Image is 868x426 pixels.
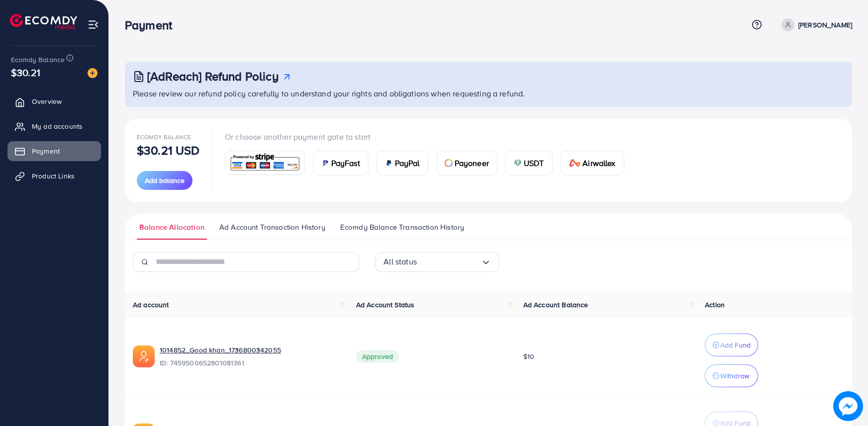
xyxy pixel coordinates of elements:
[417,254,481,269] input: Search for option
[356,300,415,310] span: Ad Account Status
[523,300,588,310] span: Ad Account Balance
[395,157,420,169] span: PayPal
[777,18,852,31] a: [PERSON_NAME]
[385,159,393,167] img: card
[7,91,101,111] a: Overview
[833,391,863,421] img: image
[225,131,632,143] p: Or choose another payment gate to start
[139,222,204,233] span: Balance Allocation
[137,144,200,156] p: $30.21 USD
[720,370,749,382] p: Withdraw
[313,151,369,175] a: cardPayFast
[569,159,581,167] img: card
[7,116,101,136] a: My ad accounts
[356,350,399,363] span: Approved
[375,252,499,272] div: Search for option
[32,146,60,156] span: Payment
[582,157,615,169] span: Airwallex
[514,159,522,167] img: card
[147,69,279,84] h3: [AdReach] Refund Policy
[7,141,101,161] a: Payment
[160,358,340,368] span: ID: 7459500652801081361
[436,151,497,175] a: cardPayoneer
[445,159,453,167] img: card
[321,159,329,167] img: card
[219,222,325,233] span: Ad Account Transaction History
[137,171,193,190] button: Add balance
[331,157,360,169] span: PayFast
[523,351,534,361] span: $10
[32,171,75,181] span: Product Links
[377,151,428,175] a: cardPayPal
[705,300,725,310] span: Action
[225,151,305,175] a: card
[32,96,62,106] span: Overview
[88,19,99,30] img: menu
[88,68,97,78] img: image
[145,175,185,185] span: Add balance
[340,222,464,233] span: Ecomdy Balance Transaction History
[11,65,40,80] span: $30.21
[133,345,155,367] img: ic-ads-acc.e4c84228.svg
[11,55,65,65] span: Ecomdy Balance
[384,254,417,269] span: All status
[137,133,191,141] span: Ecomdy Balance
[133,300,169,310] span: Ad account
[524,157,544,169] span: USDT
[228,152,301,173] img: card
[720,339,751,351] p: Add Fund
[561,151,624,175] a: cardAirwallex
[705,364,758,387] button: Withdraw
[455,157,489,169] span: Payoneer
[32,121,83,131] span: My ad accounts
[160,345,340,368] div: <span class='underline'>1014852_Good khan_1736800342055</span></br>7459500652801081361
[798,19,852,31] p: [PERSON_NAME]
[125,18,180,32] h3: Payment
[133,87,846,99] p: Please review our refund policy carefully to understand your rights and obligations when requesti...
[505,151,553,175] a: cardUSDT
[160,345,281,355] a: 1014852_Good khan_1736800342055
[10,14,77,29] img: logo
[7,166,101,186] a: Product Links
[705,334,758,356] button: Add Fund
